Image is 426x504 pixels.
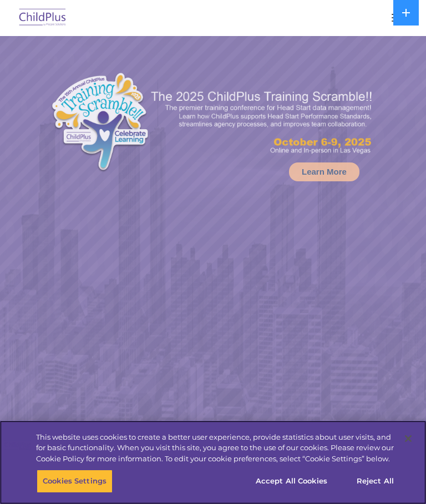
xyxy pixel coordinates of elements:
a: Learn More [289,162,359,181]
button: Close [396,426,420,451]
img: ChildPlus by Procare Solutions [17,5,69,31]
button: Reject All [341,470,410,493]
button: Cookies Settings [37,470,113,493]
button: Accept All Cookies [250,470,333,493]
div: This website uses cookies to create a better user experience, provide statistics about user visit... [36,432,396,465]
